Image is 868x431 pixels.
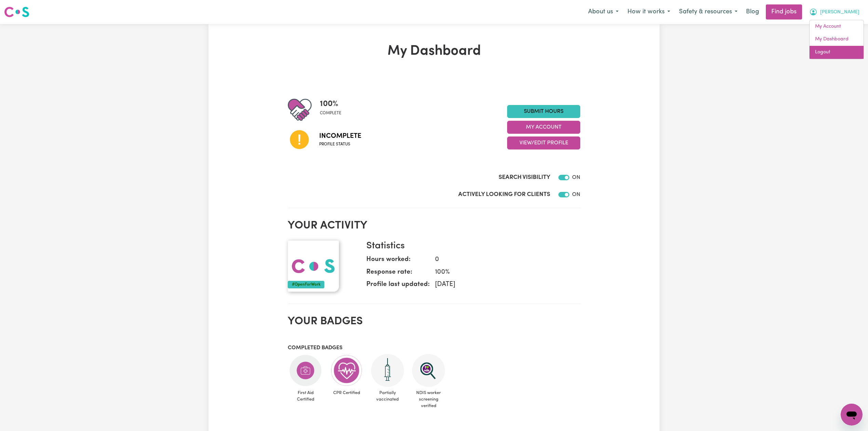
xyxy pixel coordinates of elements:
label: Actively Looking for Clients [458,190,550,199]
img: Care and support worker has completed First Aid Certification [289,354,322,387]
span: 100 % [320,98,341,110]
span: NDIS worker screening verified [411,387,446,412]
span: ON [572,192,580,197]
dd: 0 [430,255,575,265]
label: Search Visibility [499,173,550,182]
span: complete [320,110,341,116]
button: Safety & resources [675,5,742,19]
a: My Dashboard [810,33,864,46]
button: About us [584,5,623,19]
span: First Aid Certified [288,387,323,405]
a: Submit Hours [507,105,580,118]
button: View/Edit Profile [507,136,580,149]
span: Incomplete [319,131,361,141]
a: Careseekers logo [4,4,29,20]
button: How it works [623,5,675,19]
dt: Response rate: [366,267,430,280]
img: Care and support worker has completed CPR Certification [330,354,363,387]
div: Profile completeness: 100% [320,98,347,122]
h3: Statistics [366,240,575,252]
a: My Account [810,20,864,33]
span: [PERSON_NAME] [820,9,859,16]
a: Find jobs [766,4,802,19]
h1: My Dashboard [288,43,580,60]
iframe: Button to launch messaging window [841,404,863,426]
img: Care and support worker has received 1 dose of the COVID-19 vaccine [371,354,404,387]
a: Logout [810,46,864,59]
span: ON [572,175,580,180]
dt: Hours worked: [366,255,430,267]
h2: Your badges [288,315,580,328]
button: My Account [805,5,864,19]
span: CPR Certified [329,387,364,399]
dt: Profile last updated: [366,280,430,292]
dd: 100 % [430,267,575,277]
div: My Account [809,20,864,59]
div: #OpenForWork [288,281,324,288]
img: Your profile picture [288,240,339,292]
button: My Account [507,121,580,134]
img: Careseekers logo [4,6,29,18]
h3: Completed badges [288,345,580,351]
span: Partially vaccinated [370,387,405,405]
span: Profile status [319,141,361,147]
img: NDIS Worker Screening Verified [412,354,445,387]
h2: Your activity [288,219,580,232]
a: Blog [742,4,763,19]
dd: [DATE] [430,280,575,290]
